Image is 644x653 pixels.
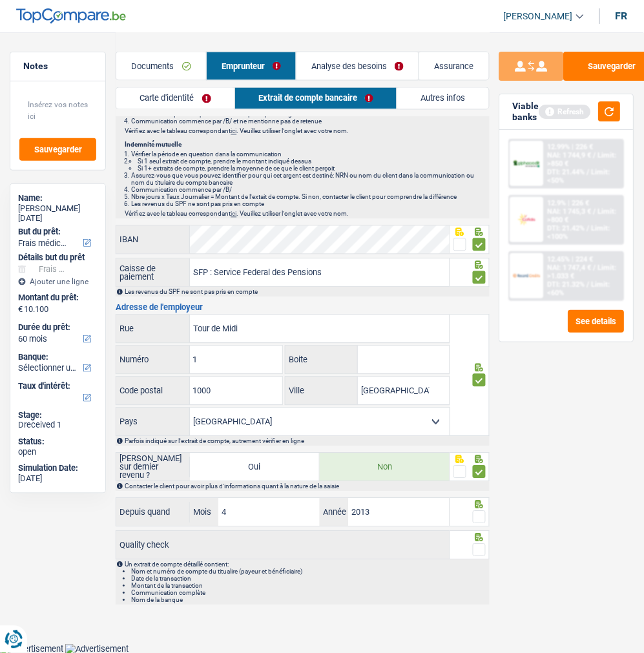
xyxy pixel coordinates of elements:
[493,6,584,27] a: [PERSON_NAME]
[125,561,488,604] div: Un extrait de compte détaillé contient:
[18,420,98,431] div: Dreceived 1
[125,211,488,218] p: Vérifiez avec le tableau correspondant . Veuillez utiliser l'onglet avec votre nom.
[116,304,489,312] h3: Adresse de l'employeur
[125,438,488,445] div: Parfois indiqué sur l'extrait de compte, autrement vérifier en ligne
[568,310,625,333] button: See details
[548,264,617,280] span: Limit: >1.033 €
[23,61,92,72] h5: Notes
[514,212,541,226] img: Cofidis
[125,128,488,135] p: Vérifiez avec le tableau correspondant . Veuillez utiliser l'onglet avec votre nom.
[131,568,488,575] li: Nom et numéro de compte du titualire (payeur et bénéficiaire)
[594,151,596,160] span: /
[18,293,95,303] label: Montant du prêt:
[231,211,236,218] a: ici
[548,143,594,151] div: 12.99% | 226 €
[218,499,320,526] input: MM
[587,280,590,289] span: /
[18,448,98,458] div: open
[320,453,450,481] label: Non
[18,253,98,263] div: Détails but du prêt
[397,88,488,109] a: Autres infos
[131,575,488,583] li: Date de la transaction
[18,304,23,315] span: €
[286,346,358,374] label: Boite
[131,201,488,208] li: Les revenus du SPF ne sont pas pris en compte
[18,227,95,237] label: But du prêt:
[548,280,610,297] span: Limit: <60%
[548,264,592,272] span: NAI: 1 747,4 €
[548,224,610,241] span: Limit: <100%
[548,151,617,168] span: Limit: >850 €
[548,280,585,289] span: DTI: 21.32%
[539,105,591,119] div: Refresh
[548,207,617,224] span: Limit: >800 €
[131,597,488,604] li: Nom de la banque
[16,8,126,24] img: TopCompare Logo
[587,224,590,233] span: /
[131,118,488,125] li: Communication commence par /B/ et ne mentionne pas de retenue
[18,203,98,223] div: [PERSON_NAME][DATE]
[190,499,218,526] label: Mois
[320,499,348,526] label: Année
[587,168,590,176] span: /
[131,172,488,187] li: Assurez-vous que vous pouvez identifier pour qui cet argent est destiné: NRN ou nom du client dan...
[231,128,236,135] a: ici
[548,255,594,264] div: 12.45% | 224 €
[125,289,488,296] div: Les revenus du SPF ne sont pas pris en compte
[548,168,585,176] span: DTI: 21.44%
[116,377,189,405] label: Code postal
[207,52,296,80] a: Emprunteur
[116,531,450,560] label: Quality check
[131,194,488,201] li: Nbre jours x Taux Journalier = Montant de l'extait de compte. Si non, contacter le client pour co...
[18,277,98,286] div: Ajouter une ligne
[18,193,98,203] div: Name:
[116,259,190,287] label: Caisse de paiement
[116,315,190,343] label: Rue
[18,411,98,421] div: Stage:
[18,464,98,474] div: Simulation Date:
[348,499,450,526] input: AAAA
[125,141,488,149] p: Indemnité mutuelle
[131,590,488,597] li: Communication complète
[548,199,590,207] div: 12.9% | 226 €
[131,583,488,590] li: Montant de la transaction
[34,145,82,154] span: Sauvegarder
[18,352,95,362] label: Banque:
[116,503,190,523] label: Depuis quand
[548,207,592,216] span: NAI: 1 745,3 €
[286,377,358,405] label: Ville
[116,346,189,374] label: Numéro
[125,483,488,490] div: Contacter le client pour avoir plus d'informations quant à la nature de la saisie
[419,52,488,80] a: Assurance
[513,101,539,123] div: Viable banks
[131,151,488,158] li: Vérifier la période en question dans la communication
[18,474,98,484] div: [DATE]
[116,408,190,436] label: Pays
[116,88,234,109] a: Carte d'identité
[594,207,596,216] span: /
[131,187,488,194] li: Communication commence par /B/
[19,138,96,161] button: Sauvegarder
[514,269,541,282] img: Record Credits
[504,11,573,22] span: [PERSON_NAME]
[190,453,320,481] label: Oui
[18,437,98,448] div: Status:
[548,151,592,160] span: NAI: 1 744,9 €
[116,52,205,80] a: Documents
[548,168,610,185] span: Limit: <50%
[235,88,397,109] a: Extrait de compte bancaire
[616,10,628,22] div: fr
[18,381,95,391] label: Taux d'intérêt:
[296,52,419,80] a: Analyse des besoins
[116,457,190,478] label: [PERSON_NAME] sur dernier revenu ?
[138,165,488,172] li: Si 1+ extraits de compte, prendre la moyenne de ce que le client perçoit
[548,224,585,233] span: DTI: 21.42%
[138,158,488,165] li: Si 1 seul extrait de compte, prendre le montant indiqué dessus
[18,322,95,333] label: Durée du prêt:
[116,226,190,254] label: IBAN
[514,160,541,168] img: AlphaCredit
[594,264,596,272] span: /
